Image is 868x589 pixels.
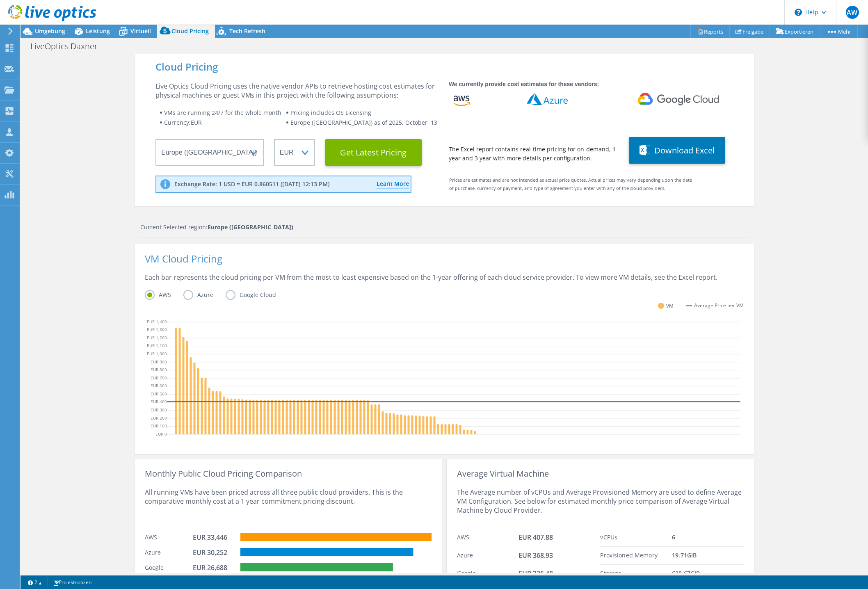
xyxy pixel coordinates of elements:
strong: We currently provide cost estimates for these vendors: [449,81,599,87]
span: 6 [672,533,675,541]
a: 2 [22,577,48,587]
label: Azure [183,290,226,300]
text: EUR 200 [151,415,167,421]
div: Cloud Pricing [155,62,733,71]
text: EUR 1,100 [147,343,167,349]
span: VM [666,301,674,310]
a: Exportieren [770,25,820,38]
span: Virtuell [130,27,151,35]
text: EUR 400 [151,399,167,405]
div: Each bar represents the cloud pricing per VM from the most to least expensive based on the 1-year... [145,273,744,290]
span: Average Price per VM [694,301,744,310]
text: EUR 100 [151,423,167,429]
div: Live Optics Cloud Pricing uses the native vendor APIs to retrieve hosting cost estimates for phys... [155,82,439,100]
span: EUR 325.48 [519,569,553,578]
svg: \n [795,9,802,16]
text: EUR 1,400 [147,319,167,324]
text: EUR 700 [151,375,167,381]
div: EUR 33,446 [193,533,234,542]
div: The Average number of vCPUs and Average Provisioned Memory are used to define Average VM Configur... [457,478,744,529]
text: EUR 300 [151,407,167,413]
text: EUR 1,300 [147,326,167,332]
text: EUR 900 [151,359,167,365]
button: Download Excel [629,137,725,164]
span: Google [457,569,476,577]
div: The Excel report contains real-time pricing for on-demand, 1 year and 3 year with more details pe... [449,145,619,163]
span: Currency: EUR [164,119,202,126]
span: Provisioned Memory [600,551,658,559]
span: VMs are running 24/7 for the whole month [164,109,281,116]
a: Learn More [377,180,409,189]
label: AWS [145,290,183,300]
a: Reports [690,25,730,38]
span: Umgebung [35,27,65,35]
h1: LiveOptics Daxner [27,42,110,51]
span: Cloud Pricing [171,27,209,35]
div: Average Virtual Machine [457,469,744,478]
span: Azure [457,551,473,559]
text: EUR 1,000 [147,351,167,356]
div: EUR 26,688 [193,563,234,572]
div: Azure [145,548,193,557]
div: All running VMs have been priced across all three public cloud providers. This is the comparative... [145,478,432,529]
span: vCPUs [600,533,617,541]
text: EUR 800 [151,367,167,372]
span: EUR 368.93 [519,551,553,560]
text: EUR 500 [151,391,167,397]
p: Exchange Rate: 1 USD = EUR 0.860511 ([DATE] 12:13 PM) [174,180,329,188]
span: 19.71 GiB [672,551,697,559]
text: EUR 0 [155,431,167,437]
div: Monthly Public Cloud Pricing Comparison [145,469,432,478]
div: AWS [145,533,193,542]
span: Leistung [86,27,110,35]
a: Mehr [820,25,858,38]
text: EUR 1,200 [147,335,167,340]
div: Google [145,563,193,572]
span: AWS [457,533,469,541]
a: Freigabe [729,25,770,38]
div: Current Selected region: [140,223,749,232]
div: Prices are estimates and are not intended as actual price quotes. Actual prices may vary dependin... [436,176,695,198]
button: Get Latest Pricing [325,139,422,166]
span: 628.67 GiB [672,569,700,577]
div: VM Cloud Pricing [145,254,744,273]
span: EUR 407.88 [519,533,553,542]
span: Tech Refresh [229,27,265,35]
label: Google Cloud [226,290,288,300]
span: AW [846,6,859,19]
span: Storage [600,569,621,577]
a: Projektnotizen [47,577,97,587]
strong: Europe ([GEOGRAPHIC_DATA]) [208,223,293,231]
text: EUR 600 [151,383,167,388]
span: Pricing includes OS Licensing [290,109,371,116]
div: EUR 30,252 [193,548,234,557]
span: Europe ([GEOGRAPHIC_DATA]) as of 2025, October, 13 [290,119,437,126]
